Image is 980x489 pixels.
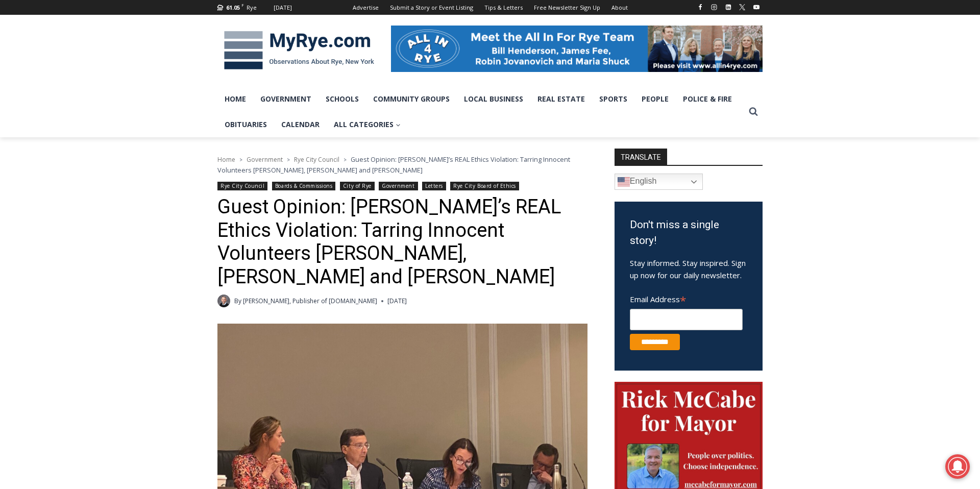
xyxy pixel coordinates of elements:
a: English [615,174,703,190]
a: People [634,86,676,112]
label: Email Address [630,289,743,307]
span: > [344,156,347,163]
strong: TRANSLATE [615,149,667,165]
a: Facebook [694,1,706,13]
a: Local Business [457,86,530,112]
a: Government [379,182,418,190]
nav: Breadcrumbs [217,154,587,175]
a: X [736,1,748,13]
span: 61.05 [226,4,240,11]
a: Real Estate [530,86,592,112]
a: Police & Fire [676,86,739,112]
a: Author image [217,295,230,307]
h3: Don't miss a single story! [630,217,747,249]
span: Guest Opinion: [PERSON_NAME]’s REAL Ethics Violation: Tarring Innocent Volunteers [PERSON_NAME], ... [217,155,570,174]
a: Rye City Board of Ethics [450,182,519,190]
a: Community Groups [366,86,457,112]
button: View Search Form [744,103,763,121]
span: > [287,156,290,163]
a: Boards & Commissions [272,182,336,190]
a: Sports [592,86,634,112]
span: By [234,296,241,306]
span: > [239,156,242,163]
a: Letters [422,182,446,190]
div: Rye [247,3,257,12]
time: [DATE] [387,296,407,306]
a: Rye City Council [217,182,267,190]
a: Obituaries [217,112,274,137]
a: Home [217,86,253,112]
a: [PERSON_NAME], Publisher of [DOMAIN_NAME] [243,297,377,305]
a: YouTube [750,1,763,13]
img: All in for Rye [391,26,763,71]
p: Stay informed. Stay inspired. Sign up now for our daily newsletter. [630,257,747,281]
a: Home [217,155,235,164]
div: [DATE] [274,3,292,12]
a: Government [247,155,283,164]
a: All Categories [327,112,408,137]
a: Calendar [274,112,327,137]
a: Rye City Council [294,155,339,164]
img: en [618,176,630,188]
span: All Categories [334,119,401,130]
span: F [241,2,244,8]
a: Instagram [708,1,720,13]
img: MyRye.com [217,24,381,77]
a: City of Rye [340,182,375,190]
a: Linkedin [722,1,734,13]
nav: Primary Navigation [217,86,744,138]
a: Government [253,86,318,112]
a: Schools [318,86,366,112]
h1: Guest Opinion: [PERSON_NAME]’s REAL Ethics Violation: Tarring Innocent Volunteers [PERSON_NAME], ... [217,195,587,288]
